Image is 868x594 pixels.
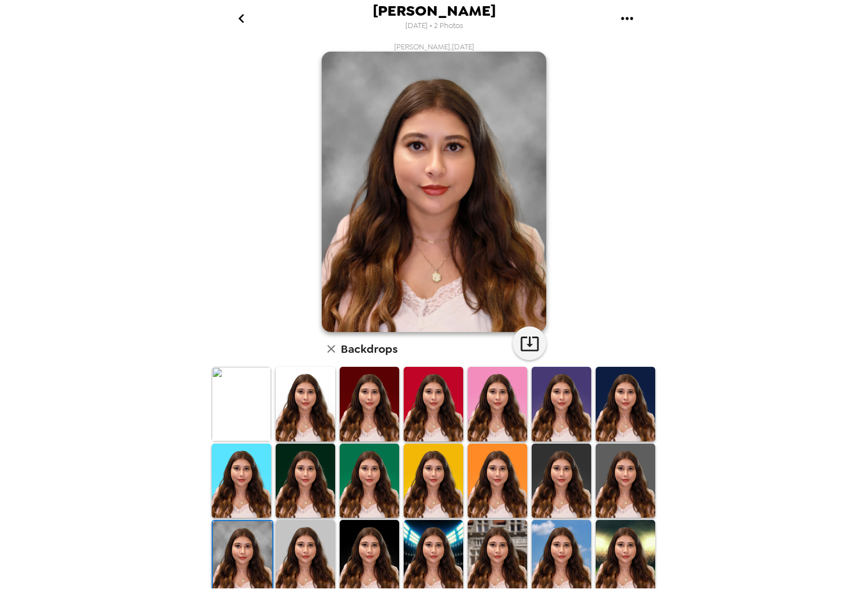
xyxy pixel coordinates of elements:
span: [PERSON_NAME] , [DATE] [394,42,474,52]
span: [DATE] • 2 Photos [405,19,463,34]
img: user [322,52,546,332]
span: [PERSON_NAME] [373,3,496,19]
img: Original [212,367,271,441]
h6: Backdrops [341,340,398,358]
